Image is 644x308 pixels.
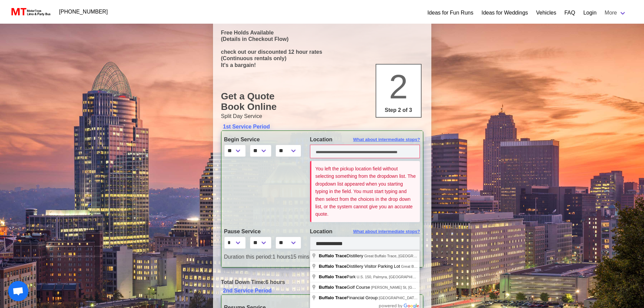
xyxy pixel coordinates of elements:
span: Buffalo Trace [319,285,347,290]
span: 15 mins [290,254,309,260]
span: 2 [389,68,408,105]
span: Golf Course [319,285,371,290]
p: (Continuous rentals only) [221,55,423,62]
span: Location [310,229,333,234]
span: Financial Group [319,295,379,300]
a: Login [583,9,596,17]
p: Free Holds Available [221,29,423,36]
div: 1 hours [219,253,425,261]
span: U.S. 150, Palmyra, [GEOGRAPHIC_DATA], [GEOGRAPHIC_DATA] [357,275,468,279]
p: It's a bargain! [221,62,423,68]
span: Park [319,274,357,279]
p: Step 2 of 3 [379,106,418,114]
span: Buffalo Trace [319,253,347,258]
small: You left the pickup location field without selecting something from the dropdown list. The dropdo... [315,166,416,217]
a: More [601,6,630,20]
span: Duration this period: [224,254,272,260]
span: Buffalo Trace [319,274,347,279]
p: Split Day Service [221,112,423,120]
span: Distillery [319,253,364,258]
div: 6 hours [216,278,428,286]
span: What about intermediate stops? [353,228,420,235]
a: Vehicles [536,9,556,17]
span: Buffalo Trace [319,264,347,269]
a: Open chat [8,281,28,301]
span: [GEOGRAPHIC_DATA], [GEOGRAPHIC_DATA], [GEOGRAPHIC_DATA], [GEOGRAPHIC_DATA] [379,296,540,300]
span: Great Buffalo Trace, [GEOGRAPHIC_DATA], [GEOGRAPHIC_DATA], [GEOGRAPHIC_DATA] [401,264,555,268]
span: Great Buffalo Trace, [GEOGRAPHIC_DATA], [GEOGRAPHIC_DATA], [GEOGRAPHIC_DATA] [364,254,519,258]
a: [PHONE_NUMBER] [55,5,112,19]
span: Distillery Visitor Parking Lot [319,264,401,269]
span: [PERSON_NAME] St, [GEOGRAPHIC_DATA], [GEOGRAPHIC_DATA], [GEOGRAPHIC_DATA] [371,285,529,289]
p: check out our discounted 12 hour rates [221,49,423,55]
a: FAQ [564,9,575,17]
span: Buffalo Trace [319,295,347,300]
span: What about intermediate stops? [353,136,420,143]
span: Location [310,137,333,142]
img: MotorToys Logo [9,7,51,17]
p: (Details in Checkout Flow) [221,36,423,42]
h1: Get a Quote Book Online [221,91,423,112]
a: Ideas for Weddings [481,9,528,17]
label: Begin Service [224,136,300,144]
span: Total Down Time: [221,279,266,285]
a: Ideas for Fun Runs [427,9,473,17]
label: Pause Service [224,228,300,236]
